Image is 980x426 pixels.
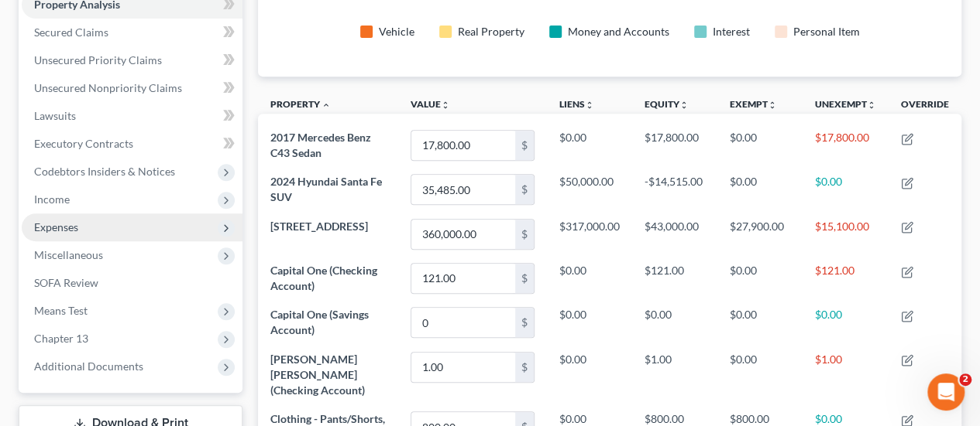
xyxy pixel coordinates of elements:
[411,353,515,382] input: 0.00
[717,123,803,167] td: $0.00
[803,212,889,256] td: $15,100.00
[632,256,717,300] td: $121.00
[34,26,108,39] span: Secured Claims
[889,89,961,124] th: Override
[270,175,382,203] span: 2024 Hyundai Santa Fe SUV
[927,373,965,411] iframe: Intercom live chat
[867,101,876,110] i: unfold_more
[679,101,689,110] i: unfold_more
[803,345,889,404] td: $1.00
[803,168,889,212] td: $0.00
[515,308,534,337] div: $
[34,137,133,150] span: Executory Contracts
[411,308,515,337] input: 0.00
[34,276,98,289] span: SOFA Review
[270,264,377,292] span: Capital One (Checking Account)
[458,24,524,39] div: Real Property
[547,301,632,345] td: $0.00
[270,131,371,159] span: 2017 Mercedes Benz C43 Sedan
[34,248,103,261] span: Miscellaneous
[270,98,331,110] a: Property expand_less
[632,168,717,212] td: -$14,515.00
[547,212,632,256] td: $317,000.00
[515,131,534,160] div: $
[632,212,717,256] td: $43,000.00
[559,98,594,110] a: Liensunfold_more
[515,175,534,204] div: $
[713,24,750,39] div: Interest
[34,53,162,66] span: Unsecured Priority Claims
[22,74,242,102] a: Unsecured Nonpriority Claims
[411,131,515,160] input: 0.00
[22,19,242,46] a: Secured Claims
[585,101,594,110] i: unfold_more
[441,101,450,110] i: unfold_more
[22,130,242,158] a: Executory Contracts
[411,264,515,293] input: 0.00
[34,81,182,94] span: Unsecured Nonpriority Claims
[815,98,876,110] a: Unexemptunfold_more
[547,168,632,212] td: $50,000.00
[411,220,515,249] input: 0.00
[22,102,242,130] a: Lawsuits
[717,301,803,345] td: $0.00
[632,123,717,167] td: $17,800.00
[547,256,632,300] td: $0.00
[547,345,632,404] td: $0.00
[515,220,534,249] div: $
[632,301,717,345] td: $0.00
[717,256,803,300] td: $0.00
[768,101,777,110] i: unfold_more
[270,308,369,336] span: Capital One (Savings Account)
[411,98,450,110] a: Valueunfold_more
[568,24,669,39] div: Money and Accounts
[34,165,175,178] span: Codebtors Insiders & Notices
[717,212,803,256] td: $27,900.00
[803,123,889,167] td: $17,800.00
[379,24,414,39] div: Vehicle
[22,269,242,297] a: SOFA Review
[34,220,78,233] span: Expenses
[959,373,971,386] span: 2
[515,264,534,293] div: $
[730,98,777,110] a: Exemptunfold_more
[515,353,534,382] div: $
[632,345,717,404] td: $1.00
[803,256,889,300] td: $121.00
[717,345,803,404] td: $0.00
[22,46,242,74] a: Unsecured Priority Claims
[411,175,515,204] input: 0.00
[322,101,331,110] i: expand_less
[270,220,368,233] span: [STREET_ADDRESS]
[803,301,889,345] td: $0.00
[547,123,632,167] td: $0.00
[270,353,365,397] span: [PERSON_NAME] [PERSON_NAME] (Checking Account)
[645,98,689,110] a: Equityunfold_more
[34,109,76,122] span: Lawsuits
[793,24,860,39] div: Personal Item
[34,193,70,206] span: Income
[34,332,88,345] span: Chapter 13
[34,360,143,373] span: Additional Documents
[34,304,88,317] span: Means Test
[717,168,803,212] td: $0.00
